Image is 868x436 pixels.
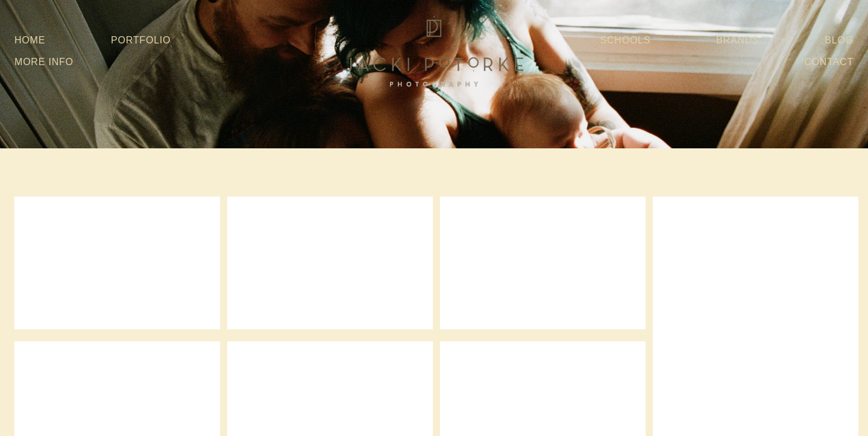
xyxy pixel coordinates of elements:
a: More Info [14,51,74,73]
a: Blog [825,30,854,51]
a: Schools [600,30,650,51]
a: Portfolio [111,35,171,45]
a: Home [14,30,45,51]
a: Brands [716,30,759,51]
img: Jacki Potorke Sacramento Family Photographer [338,13,530,90]
a: Contact [804,51,854,73]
